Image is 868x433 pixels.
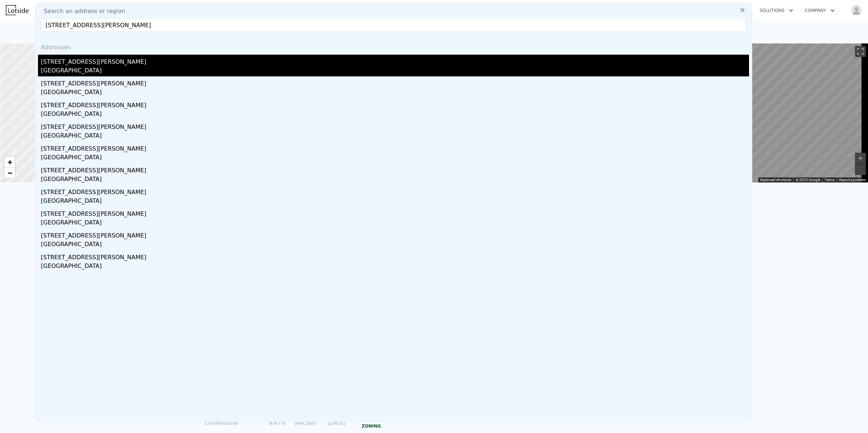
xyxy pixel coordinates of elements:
[839,178,866,182] a: Report a problem
[41,240,749,250] div: [GEOGRAPHIC_DATA]
[41,153,749,163] div: [GEOGRAPHIC_DATA]
[41,228,749,240] div: [STREET_ADDRESS][PERSON_NAME]
[41,197,749,207] div: [GEOGRAPHIC_DATA]
[205,419,256,426] div: Conventional
[41,175,749,185] div: [GEOGRAPHIC_DATA]
[6,5,29,15] img: Lotside
[41,142,749,153] div: [STREET_ADDRESS][PERSON_NAME]
[855,46,866,57] button: Toggle fullscreen view
[362,423,506,429] div: Zoning
[320,419,345,426] div: [DATE]
[41,55,749,66] div: [STREET_ADDRESS][PERSON_NAME]
[754,4,799,17] button: Solutions
[855,164,866,175] button: Zoom out
[38,37,749,55] div: Addresses
[799,4,841,17] button: Company
[4,168,15,178] a: Zoom out
[260,419,285,426] div: 6.67%
[41,262,749,272] div: [GEOGRAPHIC_DATA]
[41,250,749,262] div: [STREET_ADDRESS][PERSON_NAME]
[41,131,749,142] div: [GEOGRAPHIC_DATA]
[851,4,862,16] img: avatar
[825,178,835,182] a: Terms (opens in new tab)
[290,419,315,426] div: $49,500
[855,153,866,164] button: Zoom in
[41,218,749,228] div: [GEOGRAPHIC_DATA]
[41,66,749,76] div: [GEOGRAPHIC_DATA]
[41,120,749,131] div: [STREET_ADDRESS][PERSON_NAME]
[41,185,749,197] div: [STREET_ADDRESS][PERSON_NAME]
[8,168,12,177] span: −
[796,178,820,182] span: © 2025 Google
[41,207,749,218] div: [STREET_ADDRESS][PERSON_NAME]
[41,18,746,31] input: Enter an address, city, region, neighborhood or zip code
[38,7,125,16] span: Search an address or region
[8,157,12,167] span: +
[41,163,749,175] div: [STREET_ADDRESS][PERSON_NAME]
[760,177,791,182] button: Keyboard shortcuts
[4,157,15,168] a: Zoom in
[41,88,749,98] div: [GEOGRAPHIC_DATA]
[41,98,749,110] div: [STREET_ADDRESS][PERSON_NAME]
[41,76,749,88] div: [STREET_ADDRESS][PERSON_NAME]
[41,110,749,120] div: [GEOGRAPHIC_DATA]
